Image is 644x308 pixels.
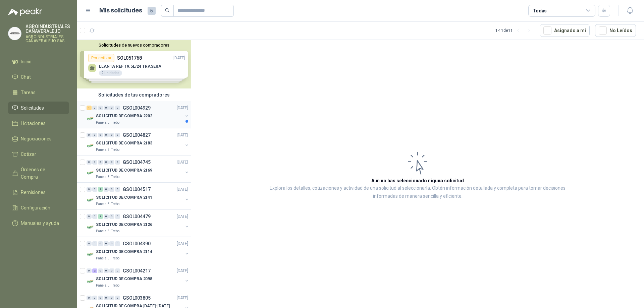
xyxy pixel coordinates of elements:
a: 0 0 1 0 0 0 GSOL004517[DATE] Company LogoSOLICITUD DE COMPRA 2141Panela El Trébol [87,185,190,207]
div: 1 [87,106,92,110]
div: 0 [87,296,92,300]
img: Company Logo [87,250,95,258]
p: GSOL004827 [123,133,151,137]
div: Todas [533,7,547,14]
span: Licitaciones [21,120,46,127]
p: Panela El Trébol [96,147,120,152]
p: [DATE] [177,295,188,301]
p: [DATE] [177,213,188,220]
p: GSOL004517 [123,187,151,192]
p: Panela El Trébol [96,120,120,125]
a: 0 2 0 0 0 0 GSOL004217[DATE] Company LogoSOLICITUD DE COMPRA 2098Panela El Trébol [87,267,190,288]
a: Manuales y ayuda [8,217,69,230]
div: 0 [98,268,103,273]
div: 0 [109,160,114,165]
div: 0 [109,296,114,300]
div: 0 [92,214,97,219]
div: 0 [115,296,120,300]
a: 0 0 1 0 0 0 GSOL004479[DATE] Company LogoSOLICITUD DE COMPRA 2126Panela El Trébol [87,212,190,234]
p: GSOL004745 [123,160,151,165]
img: Company Logo [87,223,95,231]
p: SOLICITUD DE COMPRA 2114 [96,249,152,255]
img: Company Logo [87,196,95,204]
div: 0 [109,241,114,246]
img: Company Logo [8,27,21,40]
div: 2 [92,268,97,273]
img: Logo peakr [8,8,42,16]
span: Remisiones [21,189,46,196]
div: 0 [104,187,109,192]
div: 0 [92,160,97,165]
span: Tareas [21,89,36,96]
p: Panela El Trébol [96,229,120,234]
div: 0 [92,187,97,192]
p: GSOL003805 [123,296,151,300]
h1: Mis solicitudes [99,6,142,15]
p: Explora los detalles, cotizaciones y actividad de una solicitud al seleccionarla. Obtén informaci... [258,184,577,200]
a: Solicitudes [8,102,69,114]
div: 0 [92,241,97,246]
div: 0 [92,106,97,110]
div: 0 [87,187,92,192]
div: 0 [115,187,120,192]
a: 0 0 0 0 0 0 GSOL004390[DATE] Company LogoSOLICITUD DE COMPRA 2114Panela El Trébol [87,240,190,261]
img: Company Logo [87,278,95,286]
span: search [165,8,170,13]
p: GSOL004479 [123,214,151,219]
a: Órdenes de Compra [8,163,69,183]
div: 0 [115,241,120,246]
a: Remisiones [8,186,69,199]
span: Configuración [21,204,50,211]
a: Inicio [8,55,69,68]
p: Panela El Trébol [96,201,120,207]
div: Solicitudes de nuevos compradoresPor cotizarSOL051768[DATE] LLANTA REF 19.5L/24 TRASERA2 Unidades... [77,40,191,88]
a: 0 0 0 0 0 0 GSOL004827[DATE] Company LogoSOLICITUD DE COMPRA 2183Panela El Trébol [87,131,190,152]
p: SOLICITUD DE COMPRA 2098 [96,276,152,282]
span: Inicio [21,58,32,65]
h3: Aún no has seleccionado niguna solicitud [371,177,464,184]
img: Company Logo [87,142,95,150]
div: 0 [87,160,92,165]
div: 0 [115,106,120,110]
div: 0 [98,133,103,137]
div: 0 [87,268,92,273]
div: 0 [104,241,109,246]
div: 0 [98,160,103,165]
div: 0 [109,214,114,219]
div: 0 [98,106,103,110]
p: Panela El Trébol [96,174,120,180]
p: SOLICITUD DE COMPRA 2141 [96,194,152,201]
div: 0 [104,268,109,273]
a: Tareas [8,86,69,99]
div: 0 [115,133,120,137]
a: Chat [8,71,69,83]
p: SOLICITUD DE COMPRA 2126 [96,222,152,228]
div: 0 [104,214,109,219]
span: Chat [21,73,31,81]
div: 0 [104,106,109,110]
p: AGROINDUSTRIALES CAÑAVERALEJO [25,24,70,34]
span: Cotizar [21,150,36,158]
div: 0 [115,214,120,219]
div: 0 [104,133,109,137]
div: 0 [109,133,114,137]
div: 0 [104,296,109,300]
span: Manuales y ayuda [21,220,59,227]
p: SOLICITUD DE COMPRA 2202 [96,113,152,119]
p: SOLICITUD DE COMPRA 2169 [96,167,152,174]
div: Solicitudes de tus compradores [77,88,191,101]
a: 1 0 0 0 0 0 GSOL004929[DATE] Company LogoSOLICITUD DE COMPRA 2202Panela El Trébol [87,104,190,125]
p: [DATE] [177,105,188,111]
p: AGROINDUSTRIALES CAÑAVERALEJO SAS [25,35,70,43]
a: Licitaciones [8,117,69,130]
p: [DATE] [177,268,188,274]
div: 1 [98,214,103,219]
p: Panela El Trébol [96,283,120,288]
a: Configuración [8,201,69,214]
div: 0 [115,160,120,165]
span: Solicitudes [21,104,44,112]
div: 0 [92,296,97,300]
button: Solicitudes de nuevos compradores [80,43,188,48]
a: Negociaciones [8,132,69,145]
a: Cotizar [8,148,69,161]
